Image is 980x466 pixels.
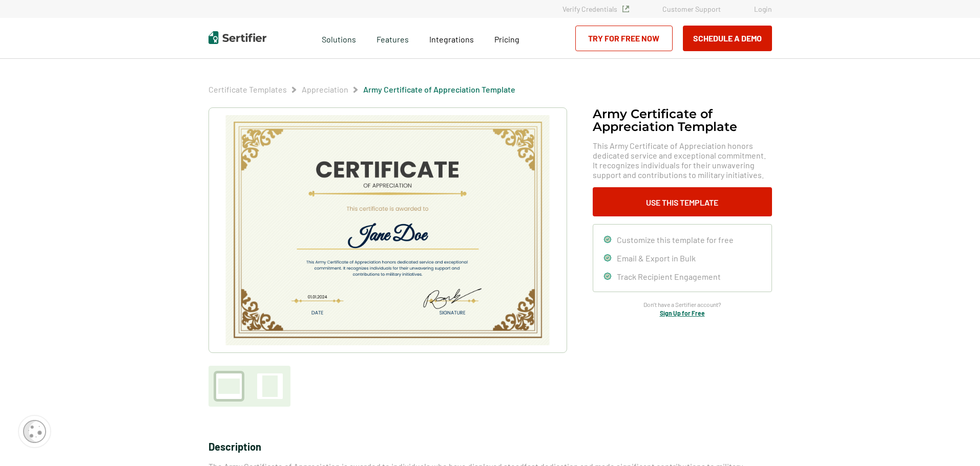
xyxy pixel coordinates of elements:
[429,34,474,44] span: Integrations
[643,300,721,309] span: Don’t have a Sertifier account?
[322,32,356,45] span: Solutions
[208,440,261,453] span: Description
[683,26,772,51] button: Schedule a Demo
[593,107,772,133] h1: Army Certificate of Appreciation​ Template
[494,34,519,44] span: Pricing
[660,309,705,317] a: Sign Up for Free
[562,5,629,13] a: Verify Credentials
[575,26,673,51] a: Try for Free Now
[593,141,772,180] span: This Army Certificate of Appreciation honors dedicated service and exceptional commitment. It rec...
[377,32,409,45] span: Features
[593,187,772,216] button: Use This Template
[617,272,721,281] span: Track Recipient Engagement
[208,84,287,94] a: Certificate Templates
[494,32,519,45] a: Pricing
[208,84,515,95] div: Breadcrumb
[208,31,266,44] img: Sertifier | Digital Credentialing Platform
[617,253,696,263] span: Email & Export in Bulk
[622,6,629,12] img: Verified
[929,417,980,466] iframe: Chat Widget
[429,32,474,45] a: Integrations
[23,420,46,443] img: Cookie Popup Icon
[754,5,772,13] a: Login
[617,235,734,245] span: Customize this template for free
[224,115,550,345] img: Army Certificate of Appreciation​ Template
[662,5,721,13] a: Customer Support
[302,84,348,94] a: Appreciation
[363,84,515,94] a: Army Certificate of Appreciation​ Template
